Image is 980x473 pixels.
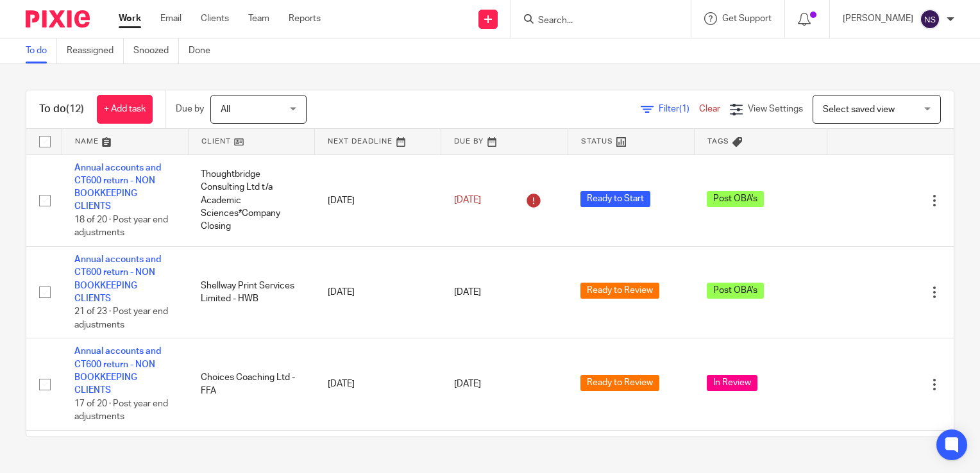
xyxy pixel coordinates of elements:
[659,104,699,113] span: Filter
[188,246,314,338] td: Shellway Print Services Limited - HWB
[722,14,772,23] span: Get Support
[707,375,757,391] span: In Review
[74,215,168,238] span: 18 of 20 · Post year end adjustments
[26,38,57,63] a: To do
[289,12,321,25] a: Reports
[843,12,913,25] p: [PERSON_NAME]
[454,288,481,297] span: [DATE]
[133,38,179,63] a: Snoozed
[74,399,168,422] span: 17 of 20 · Post year end adjustments
[823,105,895,114] span: Select saved view
[39,103,84,116] h1: To do
[707,191,764,207] span: Post OBA's
[920,9,940,29] img: svg%3E
[580,191,650,207] span: Ready to Start
[454,379,481,388] span: [DATE]
[221,105,230,114] span: All
[119,12,141,25] a: Work
[315,246,441,338] td: [DATE]
[74,307,168,329] span: 21 of 23 · Post year end adjustments
[679,104,689,113] span: (1)
[248,12,269,25] a: Team
[188,154,314,246] td: Thoughtbridge Consulting Ltd t/a Academic Sciences*Company Closing
[66,104,84,114] span: (12)
[699,104,720,113] a: Clear
[176,103,204,115] p: Due by
[201,12,229,25] a: Clients
[189,38,220,63] a: Done
[315,154,441,246] td: [DATE]
[188,338,314,430] td: Choices Coaching Ltd - FFA
[26,10,90,28] img: Pixie
[74,163,161,212] a: Annual accounts and CT600 return - NON BOOKKEEPING CLIENTS
[707,283,764,299] span: Post OBA's
[97,95,153,124] a: + Add task
[74,347,161,395] a: Annual accounts and CT600 return - NON BOOKKEEPING CLIENTS
[315,338,441,430] td: [DATE]
[580,283,659,299] span: Ready to Review
[160,12,182,25] a: Email
[454,196,481,205] span: [DATE]
[67,38,124,63] a: Reassigned
[707,138,729,145] span: Tags
[74,255,161,303] a: Annual accounts and CT600 return - NON BOOKKEEPING CLIENTS
[537,15,652,27] input: Search
[748,104,803,113] span: View Settings
[580,375,659,391] span: Ready to Review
